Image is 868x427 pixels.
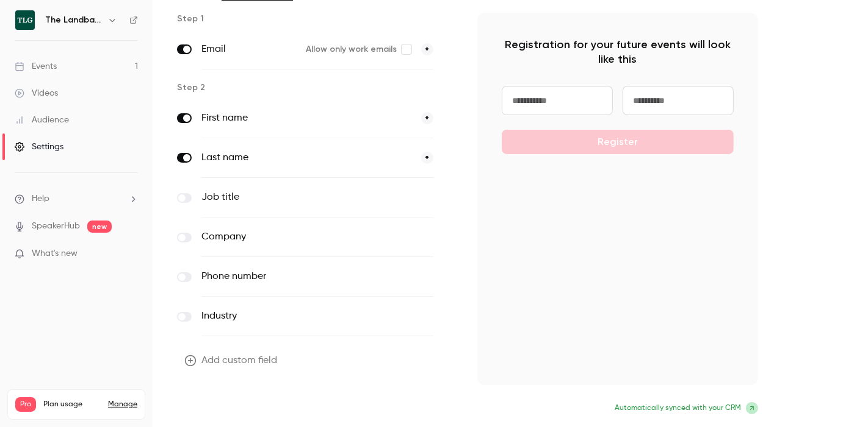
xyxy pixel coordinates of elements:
[15,114,69,126] div: Audience
[201,230,383,244] label: Company
[201,111,411,125] label: First name
[43,400,101,409] span: Plan usage
[15,87,58,99] div: Videos
[201,42,296,57] label: Email
[306,43,411,55] label: Allow only work emails
[177,397,259,422] button: Update form
[87,221,112,233] span: new
[615,403,741,414] span: Automatically synced with your CRM
[177,348,287,373] button: Add custom field
[201,190,383,205] label: Job title
[32,247,78,260] span: What's new
[15,60,57,72] div: Events
[45,14,103,26] h6: The Landbanking Group
[201,150,411,165] label: Last name
[177,82,458,94] p: Step 2
[201,269,383,284] label: Phone number
[15,397,36,412] span: Pro
[201,309,383,323] label: Industry
[15,192,138,205] li: help-dropdown-opener
[502,37,734,66] p: Registration for your future events will look like this
[15,10,35,30] img: The Landbanking Group
[32,220,80,233] a: SpeakerHub
[177,13,458,25] p: Step 1
[108,400,137,409] a: Manage
[32,192,49,205] span: Help
[15,141,63,153] div: Settings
